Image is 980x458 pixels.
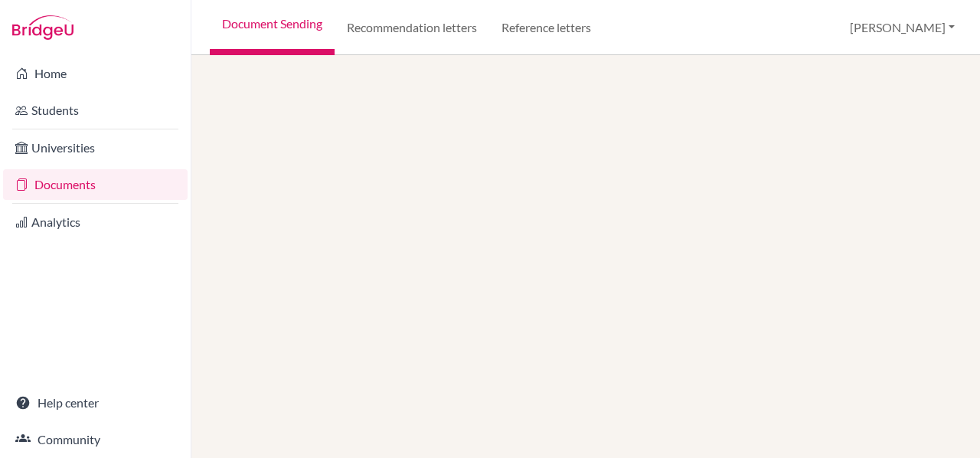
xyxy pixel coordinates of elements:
[3,132,188,163] a: Universities
[843,13,962,42] button: [PERSON_NAME]
[12,15,73,40] img: Bridge-U
[3,169,188,200] a: Documents
[3,95,188,126] a: Students
[3,388,188,418] a: Help center
[3,424,188,455] a: Community
[3,207,188,237] a: Analytics
[3,58,188,89] a: Home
